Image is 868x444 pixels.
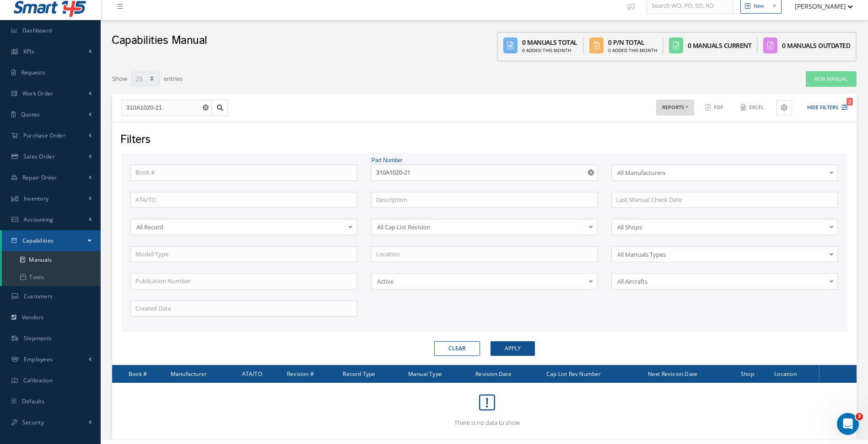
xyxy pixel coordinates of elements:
span: Next Revision Date [648,369,698,378]
button: Clear [434,341,480,356]
span: 3 [856,413,863,420]
input: Part Number [371,164,598,181]
span: All Shops [615,222,826,232]
button: Excel [736,100,770,116]
a: Capabilities [2,230,101,251]
span: 2 [846,98,853,106]
span: All Aircrafts [615,277,826,286]
div: 0 Manuals Outdated [782,41,850,50]
input: ATA/TO [130,192,357,208]
input: Created Date [130,301,357,317]
span: Customers [24,292,53,300]
div: There is no data to show [121,388,853,427]
input: Last Manual Check Date [611,192,838,208]
div: 0 P/N Total [608,37,657,47]
span: Inventory [24,195,49,202]
span: Revision Date [475,369,512,378]
span: Book # [129,369,147,378]
span: Shop [741,369,754,378]
input: Book # [130,164,357,181]
input: Location [371,246,598,263]
span: Repair Order [22,174,57,181]
span: Calibration [23,376,53,384]
span: All Manuals Types [615,250,826,259]
span: Location [774,369,797,378]
span: Cap List Rev Number [546,369,601,378]
svg: Reset [588,169,594,175]
span: Sales Order [23,153,55,160]
button: Hide Filters2 [799,100,848,115]
span: Shipments [24,334,52,342]
span: Security [22,418,44,426]
input: Model/Type [130,246,357,263]
div: Filters [113,132,853,149]
a: Tools [2,269,101,286]
span: Work Order [22,90,54,97]
span: All Manufacturers [615,168,826,177]
span: Defaults [22,397,44,405]
input: Description [371,192,598,208]
span: Accounting [24,216,54,223]
label: Show [112,71,127,84]
span: Vendors [22,313,44,321]
div: New [754,2,764,10]
span: ATA/TO [242,369,262,378]
label: Part Number [372,156,598,164]
a: New Manual [806,71,857,87]
div: 0 Manuals Current [688,41,752,50]
svg: Reset [203,105,209,111]
button: Apply [491,341,535,356]
span: Quotes [21,111,40,118]
div: 0 Added this month [522,47,577,54]
span: Dashboard [22,26,52,34]
span: All Cap List Revision [375,222,586,232]
iframe: Intercom live chat [837,413,859,435]
input: Search by PN [121,100,212,116]
div: 0 Manuals Total [522,37,577,47]
span: Manual Type [408,369,442,378]
span: Record Type [343,369,375,378]
span: All Record [134,222,345,232]
span: Manufacturer [171,369,207,378]
span: Capabilities [22,237,54,244]
button: REPORTS [656,100,694,116]
div: 0 Added this month [608,47,657,54]
a: Manuals [2,251,101,269]
h2: Capabilities Manual [112,34,207,48]
span: Purchase Order [23,132,65,139]
input: Publication Number [130,273,357,290]
button: Reset [586,164,598,181]
span: Requests [21,69,45,76]
button: PDF [701,100,729,116]
span: Revision # [287,369,314,378]
span: KPIs [23,48,34,55]
span: Employees [24,355,53,363]
label: entries [164,71,183,84]
span: Active [375,277,586,286]
button: Reset [201,100,212,116]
